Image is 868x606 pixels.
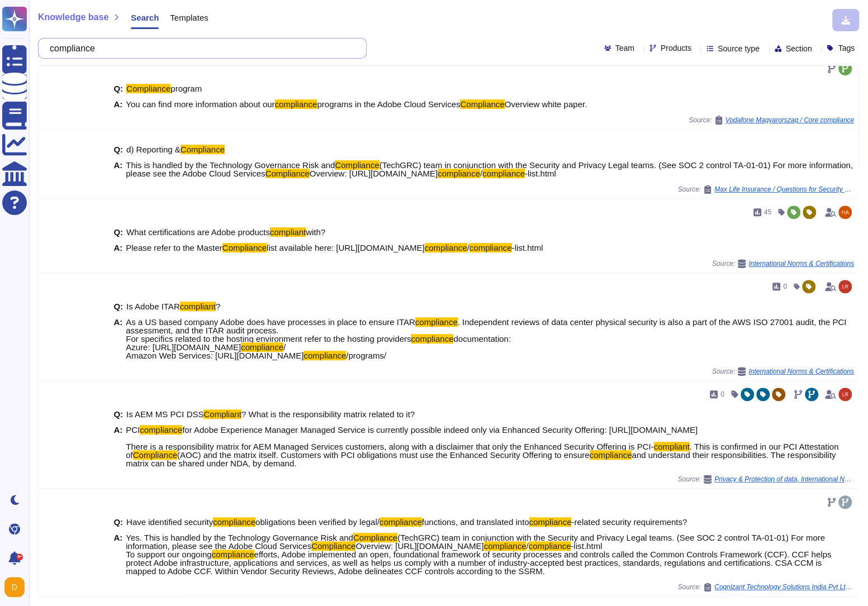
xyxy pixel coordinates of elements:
mark: compliance [241,342,283,352]
b: A: [113,161,122,178]
mark: compliance [411,334,453,343]
span: programs in the Adobe Cloud Services [317,99,460,109]
mark: compliant [270,227,306,237]
span: Search [131,13,159,22]
span: Is Adobe ITAR [126,302,180,311]
span: Source: [712,259,854,268]
span: As a US based company Adobe does have processes in place to ensure ITAR [126,317,415,327]
span: Overview white paper. [505,99,587,109]
b: A: [113,426,122,467]
mark: compliance [529,541,571,551]
span: Overview: [URL][DOMAIN_NAME] [310,169,438,178]
mark: compliance [590,450,632,460]
mark: Compliant [203,409,241,419]
span: Max Life Insurance / Questions for Security Team [714,186,854,193]
span: International Norms & Certifications [748,368,854,375]
span: You can find more information about our [126,99,274,109]
span: / [480,169,482,178]
span: Section [786,45,812,53]
input: Search a question or template... [44,39,355,58]
span: Overview: [URL][DOMAIN_NAME] [355,541,483,551]
span: Cognizant Technology Solutions India Pvt Ltd / TPRM Assessment Questionnaire V1.1 (1) [714,584,854,590]
span: Team [615,44,634,52]
span: PCI [126,425,140,435]
mark: compliance [303,351,346,360]
span: (TechGRC) team in conjunction with the Security and Privacy Legal teams. (See SOC 2 control TA-01... [126,160,853,178]
span: / Amazon Web Services: [URL][DOMAIN_NAME] [126,342,303,360]
span: program [170,84,202,93]
span: 0 [720,391,724,398]
span: /programs/ [346,351,386,360]
span: Source: [678,185,854,194]
span: International Norms & Certifications [748,260,854,267]
span: This is handled by the Technology Governance Risk and [126,160,335,170]
mark: Compliance [181,145,225,154]
span: with? [306,227,325,237]
b: Q: [113,84,123,93]
mark: Compliance [133,450,177,460]
mark: compliant [180,302,216,311]
span: (TechGRC) team in conjunction with the Security and Privacy Legal teams. (See SOC 2 control TA-01... [126,533,825,551]
b: A: [113,533,122,575]
mark: compliance [529,517,572,527]
span: What certifications are Adobe products [126,227,270,237]
span: Source: [712,367,854,376]
mark: compliance [425,243,467,252]
span: / [526,541,528,551]
mark: compliance [469,243,512,252]
span: ? [216,302,220,311]
span: . This is confirmed in our PCI Attestation of [126,442,838,460]
span: list available here: [URL][DOMAIN_NAME] [267,243,425,252]
mark: compliance [438,169,480,178]
span: -list.html To support our ongoing [126,541,604,559]
b: A: [113,318,122,360]
span: Is AEM MS PCI DSS [126,409,203,419]
mark: Compliance [353,533,397,542]
mark: Compliance [335,160,379,170]
b: A: [113,100,122,108]
img: user [838,280,852,293]
span: Have identified security [126,517,213,527]
mark: compliance [275,99,317,109]
span: and understand their responsibilities. The responsibility matrix can be shared under NDA, by demand. [126,450,836,468]
b: Q: [113,228,123,236]
span: -list.html [512,243,543,252]
mark: Compliance [126,84,170,93]
mark: compliance [380,517,422,527]
span: Source: [689,116,854,125]
span: documentation: Azure: [URL][DOMAIN_NAME] [126,334,511,352]
mark: compliance [482,169,525,178]
mark: Compliance [311,541,355,551]
img: user [838,206,852,219]
span: efforts, Adobe implemented an open, foundational framework of security processes and controls cal... [126,550,831,576]
span: Templates [170,13,208,22]
span: Products [661,44,691,52]
span: (AOC) and the matrix itself. Customers with PCI obligations must use the Enhanced Security Offeri... [177,450,590,460]
img: user [838,388,852,401]
span: Source type [718,45,760,53]
mark: compliance [484,541,527,551]
mark: compliance [415,317,458,327]
span: functions, and translated into [422,517,529,527]
span: Please refer to the Master [126,243,222,252]
span: 45 [764,209,771,216]
span: Source: [678,475,854,484]
span: . Independent reviews of data center physical security is also a part of the AWS ISO 27001 audit,... [126,317,846,343]
span: Vodafone Magyarorszag / Core compliance [725,117,854,123]
span: / [467,243,469,252]
span: Knowledge base [38,13,108,22]
mark: compliant [654,442,690,451]
mark: Compliance [222,243,267,252]
span: Tags [838,44,855,52]
mark: Compliance [460,99,504,109]
img: user [4,577,25,597]
span: -list.html [525,169,556,178]
button: user [2,575,32,599]
b: Q: [113,302,123,311]
mark: compliance [213,517,255,527]
b: A: [113,244,122,252]
span: for Adobe Experience Manager Managed Service is currently possible indeed only via Enhanced Secur... [126,425,698,451]
b: Q: [113,410,123,418]
b: Q: [113,518,123,526]
span: obligations been verified by legal/ [255,517,380,527]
